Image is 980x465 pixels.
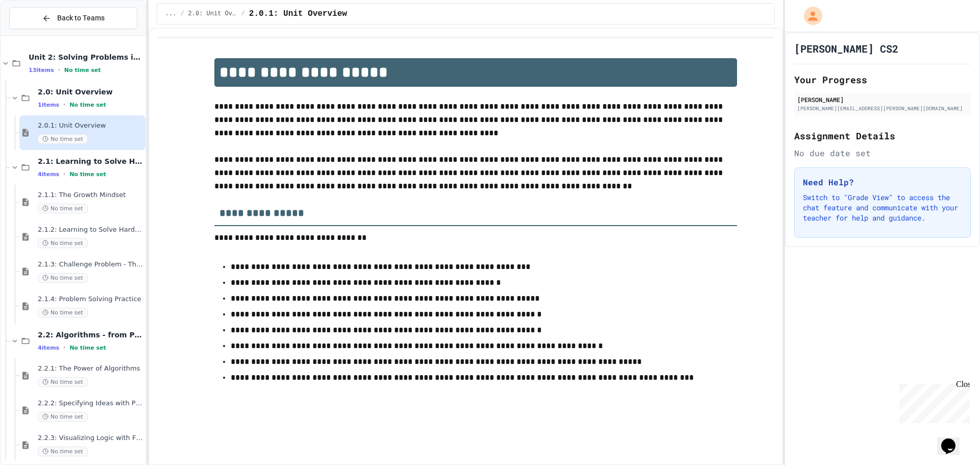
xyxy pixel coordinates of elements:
span: No time set [38,273,88,283]
span: No time set [38,377,88,387]
span: No time set [38,134,88,144]
h2: Assignment Details [794,129,971,143]
span: • [63,101,65,109]
span: 13 items [29,67,54,74]
span: 1 items [38,102,59,108]
span: No time set [38,238,88,248]
span: Unit 2: Solving Problems in Computer Science [29,53,143,62]
div: [PERSON_NAME] [797,95,968,104]
div: No due date set [794,147,971,159]
span: 2.0.1: Unit Overview [38,121,143,130]
span: 2.1.1: The Growth Mindset [38,191,143,200]
span: / [241,10,245,18]
p: Switch to "Grade View" to access the chat feature and communicate with your teacher for help and ... [803,192,962,223]
span: Back to Teams [57,13,105,23]
span: No time set [38,204,88,213]
span: 2.2.2: Specifying Ideas with Pseudocode [38,399,143,408]
div: [PERSON_NAME][EMAIL_ADDRESS][PERSON_NAME][DOMAIN_NAME] [797,105,968,112]
div: Chat with us now!Close [4,4,70,65]
span: No time set [38,412,88,422]
span: 4 items [38,171,59,178]
span: 2.2: Algorithms - from Pseudocode to Flowcharts [38,330,143,339]
span: No time set [69,345,106,351]
span: No time set [69,171,106,178]
span: 2.0.1: Unit Overview [249,8,347,20]
span: 4 items [38,345,59,351]
button: Back to Teams [9,7,137,29]
span: • [63,344,65,352]
span: 2.2.1: The Power of Algorithms [38,364,143,373]
span: 2.1.2: Learning to Solve Hard Problems [38,226,143,234]
h2: Your Progress [794,72,971,87]
h1: [PERSON_NAME] CS2 [794,41,898,56]
div: My Account [793,4,825,28]
span: / [180,10,184,18]
span: 2.1: Learning to Solve Hard Problems [38,157,143,166]
span: No time set [64,67,101,74]
span: No time set [69,102,106,108]
iframe: chat widget [895,380,970,423]
span: 2.2.3: Visualizing Logic with Flowcharts [38,434,143,443]
span: 2.1.4: Problem Solving Practice [38,295,143,304]
span: No time set [38,308,88,317]
span: No time set [38,447,88,456]
span: • [58,66,60,74]
span: 2.1.3: Challenge Problem - The Bridge [38,260,143,269]
span: • [63,170,65,178]
h3: Need Help? [803,176,962,188]
iframe: chat widget [937,424,970,455]
span: 2.0: Unit Overview [38,87,143,96]
span: 2.0: Unit Overview [188,10,237,18]
span: ... [165,10,177,18]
